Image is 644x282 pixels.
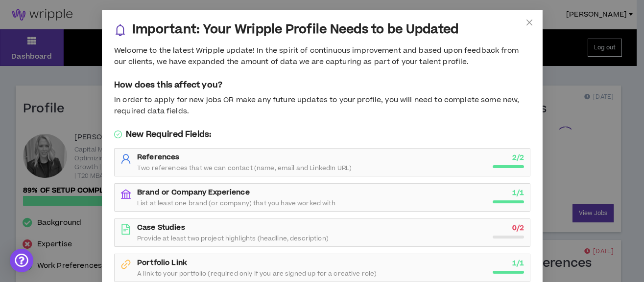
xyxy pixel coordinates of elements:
[120,189,131,199] span: bank
[512,152,524,163] strong: 2 / 2
[114,45,530,67] div: Welcome to the latest Wripple update! In the spirit of continuous improvement and based upon feed...
[120,224,131,235] span: file-text
[114,95,530,117] div: In order to apply for new jobs OR make any future updates to your profile, you will need to compl...
[137,258,187,268] strong: Portfolio Link
[137,235,329,242] span: Provide at least two project highlights (headline, description)
[114,24,126,36] span: bell
[512,258,524,268] strong: 1 / 1
[114,79,530,91] h5: How does this affect you?
[512,223,524,233] strong: 0 / 2
[137,187,250,197] strong: Brand or Company Experience
[137,222,185,233] strong: Case Studies
[512,188,524,198] strong: 1 / 1
[120,259,131,270] span: link
[10,249,33,272] div: Open Intercom Messenger
[120,153,131,164] span: user
[137,199,335,207] span: List at least one brand (or company) that you have worked with
[137,270,377,278] span: A link to your portfolio (required only If you are signed up for a creative role)
[137,152,179,162] strong: References
[516,10,543,36] button: Close
[137,164,352,172] span: Two references that we can contact (name, email and LinkedIn URL)
[114,129,530,140] h5: New Required Fields:
[525,19,533,26] span: close
[114,130,122,138] span: check-circle
[132,22,458,38] h3: Important: Your Wripple Profile Needs to be Updated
